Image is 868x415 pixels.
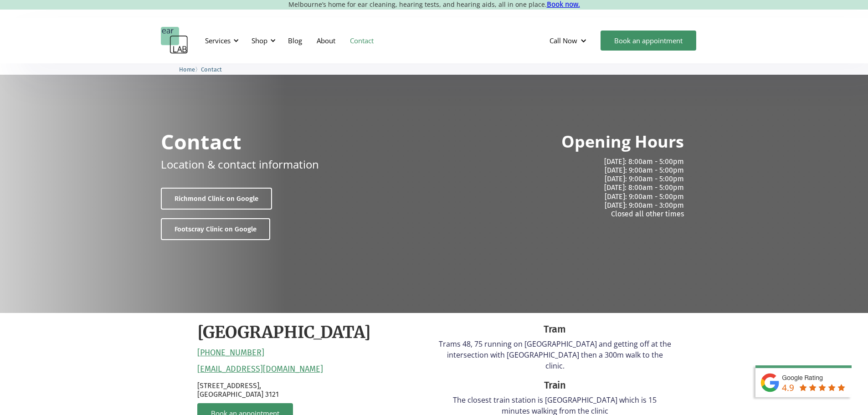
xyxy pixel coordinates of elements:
[246,27,278,54] div: Shop
[161,131,241,152] h1: Contact
[439,338,671,371] p: Trams 48, 75 running on [GEOGRAPHIC_DATA] and getting off at the intersection with [GEOGRAPHIC_DA...
[197,381,430,399] p: [STREET_ADDRESS], [GEOGRAPHIC_DATA] 3121
[343,27,381,54] a: Contact
[561,131,684,153] h2: Opening Hours
[542,27,596,54] div: Call Now
[252,36,267,45] div: Shop
[201,66,222,73] span: Contact
[601,31,696,51] a: Book an appointment
[201,65,222,73] a: Contact
[179,66,195,73] span: Home
[179,65,195,73] a: Home
[439,322,671,337] div: Tram
[161,188,272,210] a: Richmond Clinic on Google
[161,218,270,240] a: Footscray Clinic on Google
[439,378,671,393] div: Train
[197,348,264,358] a: [PHONE_NUMBER]
[161,27,188,54] a: home
[309,27,343,54] a: About
[281,27,309,54] a: Blog
[442,157,684,218] p: [DATE]: 8:00am - 5:00pm [DATE]: 9:00am - 5:00pm [DATE]: 9:00am - 5:00pm [DATE]: 8:00am - 5:00pm [...
[197,364,323,374] a: [EMAIL_ADDRESS][DOMAIN_NAME]
[550,36,577,45] div: Call Now
[200,27,241,54] div: Services
[161,156,319,172] p: Location & contact information
[205,36,231,45] div: Services
[179,65,201,74] li: 〉
[197,322,371,343] h2: [GEOGRAPHIC_DATA]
